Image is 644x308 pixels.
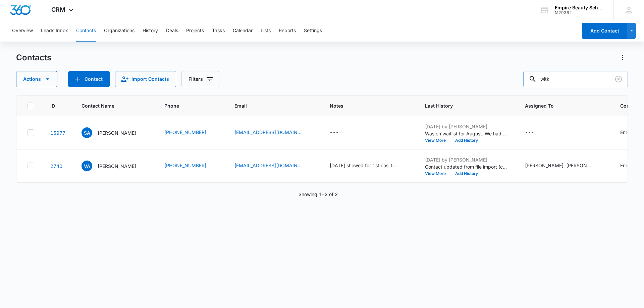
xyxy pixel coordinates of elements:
[425,138,450,142] button: View More
[555,10,604,15] div: account id
[51,6,65,13] span: CRM
[76,20,96,42] button: Contacts
[181,71,219,87] button: Filters
[525,129,546,137] div: Assigned To - - Select to Edit Field
[261,20,271,42] button: Lists
[582,23,627,39] button: Add Contact
[450,138,483,142] button: Add History
[234,129,314,137] div: Email - shelbyaverill14@gmail.com - Select to Edit Field
[425,172,450,176] button: View More
[330,162,397,169] div: [DATE] showed for 1st cos, thinking about paying cash, has to have a plan. she has a bach busines...
[143,20,158,42] button: History
[16,53,51,63] h1: Contacts
[620,162,638,169] div: Enrolled
[299,191,338,198] p: Showing 1-2 of 2
[104,20,135,42] button: Organizations
[279,20,296,42] button: Reports
[450,172,483,176] button: Add History
[613,74,624,84] button: Clear
[234,102,304,109] span: Email
[555,5,604,10] div: account name
[330,162,409,170] div: Notes - 5/12/2020 showed for 1st cos, thinking about paying cash, has to have a plan. she has a b...
[620,129,638,136] div: Enrolled
[50,102,56,109] span: ID
[82,102,139,109] span: Contact Name
[16,71,57,87] button: Actions
[98,129,136,136] p: [PERSON_NAME]
[68,71,110,87] button: Add Contact
[164,129,206,136] a: [PHONE_NUMBER]
[425,123,509,130] p: [DATE] by [PERSON_NAME]
[164,162,206,169] a: [PHONE_NUMBER]
[164,162,218,170] div: Phone - 603-290-7666 - Select to Edit Field
[164,102,209,109] span: Phone
[12,20,33,42] button: Overview
[525,162,604,170] div: Assigned To - Elena Boissoneau, Morgan Lambert - Select to Edit Field
[330,129,351,137] div: Notes - - Select to Edit Field
[82,127,148,138] div: Contact Name - Shelby Averill - Select to Edit Field
[82,161,92,171] span: VA
[186,20,204,42] button: Projects
[330,129,339,137] div: ---
[304,20,322,42] button: Settings
[50,163,62,169] a: Navigate to contact details page for Victoria Averill
[330,102,409,109] span: Notes
[425,102,499,109] span: Last History
[234,162,302,169] a: [EMAIL_ADDRESS][DOMAIN_NAME]
[523,71,628,87] input: Search Contacts
[233,20,253,42] button: Calendar
[82,127,92,138] span: SA
[525,129,534,137] div: ---
[525,162,592,169] div: [PERSON_NAME], [PERSON_NAME]
[525,102,594,109] span: Assigned To
[50,130,65,136] a: Navigate to contact details page for Shelby Averill
[164,129,218,137] div: Phone - (603) 290-8666 - Select to Edit Field
[82,161,148,171] div: Contact Name - Victoria Averill - Select to Edit Field
[425,156,509,163] p: [DATE] by [PERSON_NAME]
[212,20,225,42] button: Tasks
[425,163,509,170] p: Contact updated from file import (contacts-20220406191726 - contacts-20220406191726.csv): -- Sour...
[234,129,302,136] a: [EMAIL_ADDRESS][DOMAIN_NAME]
[98,163,136,170] p: [PERSON_NAME]
[115,71,176,87] button: Import Contacts
[425,130,509,137] p: Was on waitlist for August. We had a spot open up, so I called and she accepted. FA on [DATE] 2:00
[166,20,178,42] button: Deals
[617,52,628,63] button: Actions
[41,20,68,42] button: Leads Inbox
[234,162,314,170] div: Email - victoriaaverill@outlook.com - Select to Edit Field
